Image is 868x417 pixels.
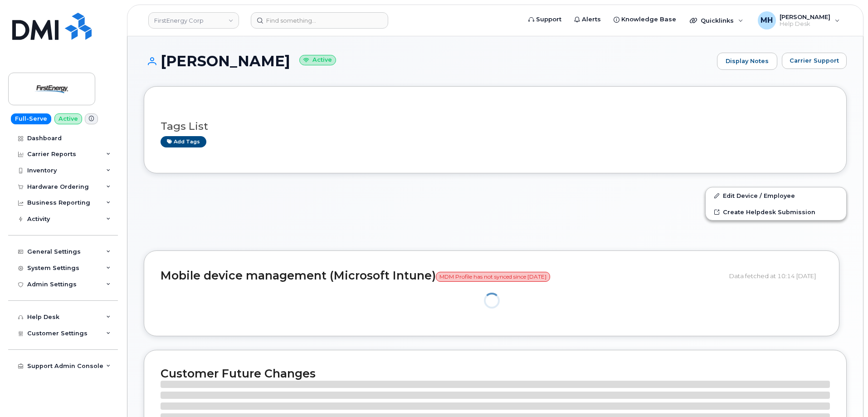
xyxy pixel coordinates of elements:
[161,121,830,132] h3: Tags List
[299,55,336,65] small: Active
[706,187,846,204] a: Edit Device / Employee
[790,56,839,65] span: Carrier Support
[436,272,550,282] span: MDM Profile has not synced since [DATE]
[729,267,823,285] div: Data fetched at 10:14 [DATE]
[706,204,846,220] a: Create Helpdesk Submission
[717,53,777,70] a: Display Notes
[782,53,847,69] button: Carrier Support
[161,136,206,147] a: Add tags
[161,270,722,282] h2: Mobile device management (Microsoft Intune)
[144,53,712,69] h1: [PERSON_NAME]
[161,367,830,380] h2: Customer Future Changes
